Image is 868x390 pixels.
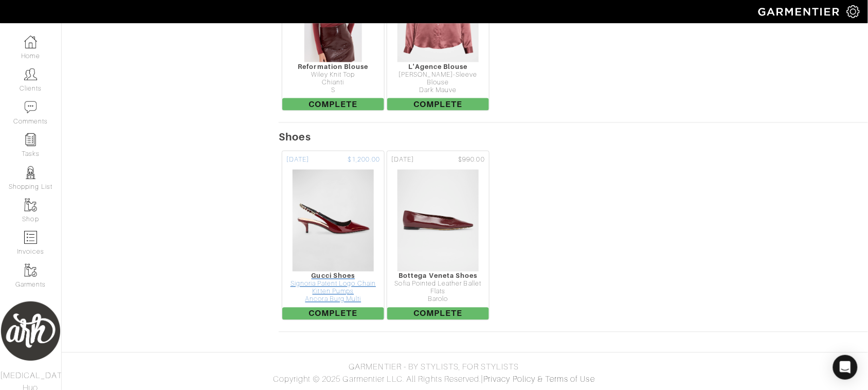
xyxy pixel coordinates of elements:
img: comment-icon-a0a6a9ef722e966f86d9cbdc48e553b5cf19dbc54f86b18d962a5391bc8f6eb6.png [24,101,37,114]
img: reminder-icon-8004d30b9f0a5d33ae49ab947aed9ed385cf756f9e5892f1edd6e32f2345188e.png [24,133,37,146]
div: Gucci Shoes [282,272,384,280]
a: [DATE] $990.00 Bottega Veneta Shoes Sofia Pointed Leather Ballet Flats Barolo Complete [386,150,491,322]
a: [DATE] $1,200.00 Gucci Shoes Signoria Patent Logo Chain Kitten Pumps Ancora Burg Multi Complete [281,150,386,322]
img: gear-icon-white-bd11855cb880d31180b6d7d6211b90ccbf57a29d726f0c71d8c61bd08dd39cc2.png [847,5,860,18]
span: [DATE] [391,155,414,165]
img: garmentier-logo-header-white-b43fb05a5012e4ada735d5af1a66efaba907eab6374d6393d1fbf88cb4ef424d.png [753,3,847,21]
div: Barolo [387,296,489,304]
img: krKxj4mK7JdjTrpvmWq4PFmk [292,169,374,272]
span: Copyright © 2025 Garmentier LLC. All Rights Reserved. [273,375,481,384]
img: garments-icon-b7da505a4dc4fd61783c78ac3ca0ef83fa9d6f193b1c9dc38574b1d14d53ca28.png [24,264,37,277]
div: S [282,86,384,94]
div: [PERSON_NAME]-Sleeve Blouse [387,71,489,87]
span: $1,200.00 [348,155,380,165]
span: Complete [282,98,384,111]
div: L'Agence Blouse [387,63,489,70]
img: garments-icon-b7da505a4dc4fd61783c78ac3ca0ef83fa9d6f193b1c9dc38574b1d14d53ca28.png [24,199,37,211]
span: [DATE] [286,155,309,165]
img: stylists-icon-eb353228a002819b7ec25b43dbf5f0378dd9e0616d9560372ff212230b889e62.png [24,166,37,179]
div: Chianti [282,79,384,86]
div: Wiley Knit Top [282,71,384,79]
span: $990.00 [459,155,485,165]
div: Ancora Burg Multi [282,296,384,304]
div: Reformation Blouse [282,63,384,70]
img: dashboard-icon-dbcd8f5a0b271acd01030246c82b418ddd0df26cd7fceb0bd07c9910d44c42f6.png [24,36,37,48]
img: clients-icon-6bae9207a08558b7cb47a8932f037763ab4055f8c8b6bfacd5dc20c3e0201464.png [24,68,37,81]
span: Complete [387,98,489,111]
img: waPMv7DzjQHYft6sBy8D4Lhd [397,169,479,272]
span: Complete [387,308,489,320]
h5: Shoes [279,131,868,144]
div: Signoria Patent Logo Chain Kitten Pumps [282,280,384,296]
span: Complete [282,308,384,320]
a: Privacy Policy & Terms of Use [484,375,595,384]
div: Open Intercom Messenger [833,355,858,380]
img: orders-icon-0abe47150d42831381b5fb84f609e132dff9fe21cb692f30cb5eec754e2cba89.png [24,231,37,244]
div: Bottega Veneta Shoes [387,272,489,280]
div: Sofia Pointed Leather Ballet Flats [387,280,489,296]
div: Dark Mauve [387,86,489,94]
